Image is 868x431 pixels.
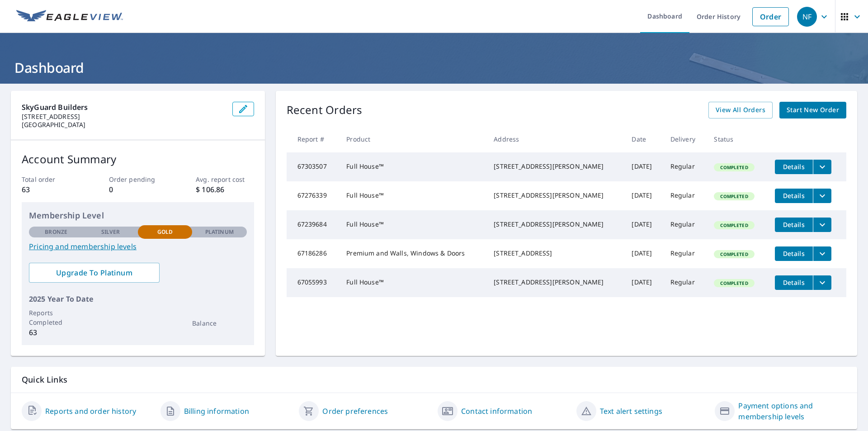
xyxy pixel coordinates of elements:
[22,184,80,195] p: 63
[16,10,123,24] img: EV Logo
[22,151,254,167] p: Account Summary
[287,126,340,152] th: Report #
[494,191,617,200] div: [STREET_ADDRESS][PERSON_NAME]
[109,175,167,184] p: Order pending
[600,406,662,417] a: Text alert settings
[29,209,247,222] p: Membership Level
[624,126,663,152] th: Date
[708,102,773,118] a: View All Orders
[624,181,663,210] td: [DATE]
[779,102,846,118] a: Start New Order
[287,210,340,239] td: 67239684
[813,246,831,261] button: filesDropdownBtn-67186286
[339,268,486,297] td: Full House™
[494,220,617,229] div: [STREET_ADDRESS][PERSON_NAME]
[715,164,753,171] span: Completed
[775,160,813,174] button: detailsBtn-67303507
[486,126,624,152] th: Address
[494,278,617,287] div: [STREET_ADDRESS][PERSON_NAME]
[192,318,246,328] p: Balance
[157,228,173,236] p: Gold
[287,268,340,297] td: 67055993
[715,222,753,228] span: Completed
[813,189,831,203] button: filesDropdownBtn-67276339
[339,210,486,239] td: Full House™
[663,210,707,239] td: Regular
[663,268,707,297] td: Regular
[624,152,663,181] td: [DATE]
[663,181,707,210] td: Regular
[29,241,247,252] a: Pricing and membership levels
[29,308,83,327] p: Reports Completed
[707,126,768,152] th: Status
[787,104,839,116] span: Start New Order
[196,175,254,184] p: Avg. report cost
[45,406,136,417] a: Reports and order history
[22,113,225,121] p: [STREET_ADDRESS]
[797,7,817,27] div: NF
[322,406,388,417] a: Order preferences
[624,268,663,297] td: [DATE]
[624,239,663,268] td: [DATE]
[29,294,247,304] p: 2025 Year To Date
[205,228,234,236] p: Platinum
[494,162,617,171] div: [STREET_ADDRESS][PERSON_NAME]
[738,400,846,422] a: Payment options and membership levels
[775,275,813,290] button: detailsBtn-67055993
[461,406,532,417] a: Contact information
[780,162,807,171] span: Details
[663,152,707,181] td: Regular
[775,218,813,232] button: detailsBtn-67239684
[715,280,753,286] span: Completed
[339,126,486,152] th: Product
[813,160,831,174] button: filesDropdownBtn-67303507
[287,152,340,181] td: 67303507
[663,239,707,268] td: Regular
[287,102,363,118] p: Recent Orders
[339,181,486,210] td: Full House™
[624,210,663,239] td: [DATE]
[339,152,486,181] td: Full House™
[780,249,807,258] span: Details
[287,239,340,268] td: 67186286
[22,374,846,385] p: Quick Links
[813,275,831,290] button: filesDropdownBtn-67055993
[22,121,225,129] p: [GEOGRAPHIC_DATA]
[22,175,80,184] p: Total order
[780,191,807,200] span: Details
[45,228,67,236] p: Bronze
[339,239,486,268] td: Premium and Walls, Windows & Doors
[29,327,83,338] p: 63
[101,228,120,236] p: Silver
[813,218,831,232] button: filesDropdownBtn-67239684
[752,7,789,26] a: Order
[109,184,167,195] p: 0
[36,268,152,278] span: Upgrade To Platinum
[22,102,225,113] p: SkyGuard Builders
[287,181,340,210] td: 67276339
[715,251,753,257] span: Completed
[780,278,807,287] span: Details
[29,263,160,283] a: Upgrade To Platinum
[775,189,813,203] button: detailsBtn-67276339
[715,193,753,199] span: Completed
[775,246,813,261] button: detailsBtn-67186286
[663,126,707,152] th: Delivery
[196,184,254,195] p: $ 106.86
[494,249,617,258] div: [STREET_ADDRESS]
[11,58,857,77] h1: Dashboard
[716,104,765,116] span: View All Orders
[184,406,249,417] a: Billing information
[780,220,807,229] span: Details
